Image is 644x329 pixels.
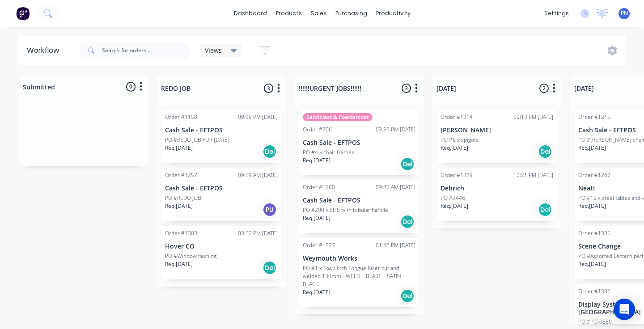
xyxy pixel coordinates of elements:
[303,139,415,147] p: Cash Sale - EFTPOS
[306,7,331,20] div: sales
[578,260,606,268] p: Req. [DATE]
[303,183,335,191] div: Order #1280
[578,171,610,179] div: Order #1267
[299,238,419,307] div: Order #132701:46 PM [DATE]Weymouth WorksPO #1 x Tow Hitch Tongue Riser cut and welded 130mm - WEL...
[161,110,281,163] div: Order #115809:09 PM [DATE]Cash Sale - EFTPOSPO #REDO JOB FOR [DATE]Req.[DATE]Del
[165,136,229,144] p: PO #REDO JOB FOR [DATE]
[165,185,278,192] p: Cash Sale - EFTPOS
[513,171,553,179] div: 12:21 PM [DATE]
[540,7,573,20] div: settings
[578,287,610,295] div: Order #1336
[238,229,278,237] div: 03:52 PM [DATE]
[263,202,277,217] div: PU
[441,136,479,144] p: PO #6 x spigots
[303,126,332,134] div: Order #706
[441,113,473,121] div: Order #1314
[102,42,191,59] input: Search for orders...
[441,171,473,179] div: Order #1339
[165,243,278,250] p: Hover CO
[441,127,553,134] p: [PERSON_NAME]
[614,299,635,320] div: Open Intercom Messenger
[165,252,216,260] p: PO #Window flashing
[372,7,415,20] div: productivity
[441,185,553,192] p: Debrich
[376,183,415,191] div: 09:32 AM [DATE]
[161,168,281,221] div: Order #125709:59 AM [DATE]Cash Sale - EFTPOSPO #REDO JOBReq.[DATE]PU
[303,156,330,164] p: Req. [DATE]
[165,260,193,268] p: Req. [DATE]
[513,113,553,121] div: 09:13 PM [DATE]
[165,127,278,134] p: Cash Sale - EFTPOS
[376,126,415,134] div: 03:59 PM [DATE]
[303,264,415,288] p: PO #1 x Tow Hitch Tongue Riser cut and welded 130mm - WELD + BLAST + SATIN BLACK
[578,202,606,210] p: Req. [DATE]
[441,202,468,210] p: Req. [DATE]
[161,226,281,279] div: Order #130303:52 PM [DATE]Hover COPO #Window flashingReq.[DATE]Del
[299,110,419,175] div: Sandblast & PowdercoatOrder #70603:59 PM [DATE]Cash Sale - EFTPOSPO #4 x chair framesReq.[DATE]Del
[238,171,278,179] div: 09:59 AM [DATE]
[437,168,557,221] div: Order #133912:21 PM [DATE]DebrichPO #3446Req.[DATE]Del
[400,289,415,303] div: Del
[437,110,557,163] div: Order #131409:13 PM [DATE][PERSON_NAME]PO #6 x spigotsReq.[DATE]Del
[303,206,388,214] p: PO #200 x SHS with tubular handle
[165,202,193,210] p: Req. [DATE]
[165,194,201,202] p: PO #REDO JOB
[229,7,271,20] a: dashboard
[165,113,197,121] div: Order #1158
[400,215,415,229] div: Del
[165,229,197,237] div: Order #1303
[578,113,610,121] div: Order #1215
[238,113,278,121] div: 09:09 PM [DATE]
[165,144,193,152] p: Req. [DATE]
[303,148,354,156] p: PO #4 x chair frames
[538,144,552,159] div: Del
[578,229,610,237] div: Order #1335
[303,113,373,121] div: Sandblast & Powdercoat
[621,9,628,17] span: PN
[400,157,415,171] div: Del
[263,144,277,159] div: Del
[441,194,465,202] p: PO #3446
[205,46,222,55] span: Views
[578,144,606,152] p: Req. [DATE]
[578,318,612,326] p: PO #PO-0880
[441,144,468,152] p: Req. [DATE]
[271,7,306,20] div: products
[331,7,372,20] div: purchasing
[263,261,277,275] div: Del
[303,197,415,204] p: Cash Sale - EFTPOS
[303,214,330,222] p: Req. [DATE]
[303,241,335,249] div: Order #1327
[303,288,330,296] p: Req. [DATE]
[376,241,415,249] div: 01:46 PM [DATE]
[165,171,197,179] div: Order #1257
[303,255,415,262] p: Weymouth Works
[16,7,30,20] img: Factory
[299,180,419,233] div: Order #128009:32 AM [DATE]Cash Sale - EFTPOSPO #200 x SHS with tubular handleReq.[DATE]Del
[27,45,64,56] div: Workflow
[538,202,552,217] div: Del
